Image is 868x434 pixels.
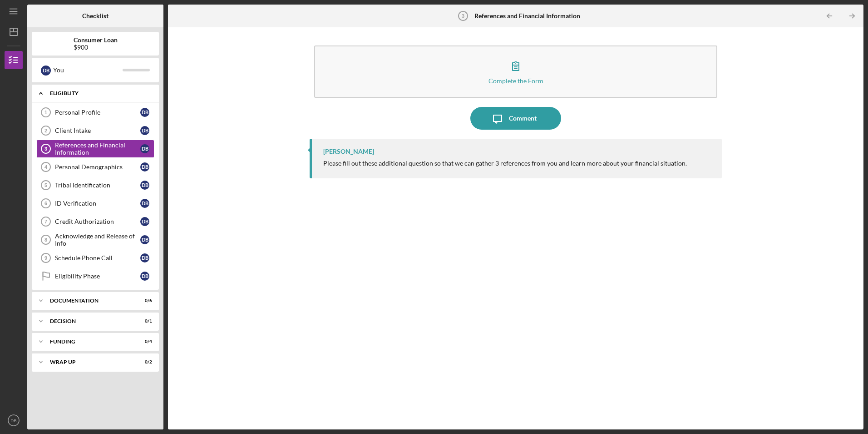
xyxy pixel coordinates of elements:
a: 2Client IntakeDB [36,121,154,140]
text: DB [10,418,16,423]
tspan: 1 [44,110,47,115]
div: 0 / 1 [136,318,152,324]
div: You [53,62,123,78]
b: References and Financial Information [474,12,580,20]
a: 6ID VerificationDB [36,194,154,212]
tspan: 9 [44,255,47,261]
div: D B [140,199,149,208]
tspan: 2 [44,128,47,133]
div: Comment [509,107,537,130]
a: 9Schedule Phone CallDB [36,249,154,267]
div: Acknowledge and Release of Info [55,232,140,247]
div: D B [140,108,149,117]
div: $900 [74,44,118,51]
div: 0 / 6 [136,298,152,303]
div: D B [140,235,149,244]
button: Complete the Form [314,45,717,98]
tspan: 4 [44,164,48,170]
tspan: 5 [44,182,47,188]
div: Client Intake [55,127,140,134]
a: 7Credit AuthorizationDB [36,212,154,231]
tspan: 3 [44,146,47,151]
b: Checklist [82,12,108,20]
tspan: 8 [44,237,47,242]
div: D B [140,217,149,226]
tspan: 3 [461,13,464,19]
a: 1Personal ProfileDB [36,103,154,121]
div: ID Verification [55,200,140,207]
div: D B [140,144,149,153]
tspan: 6 [44,201,47,206]
div: 0 / 4 [136,339,152,344]
div: D B [140,162,149,172]
div: [PERSON_NAME] [323,148,374,155]
b: Consumer Loan [74,36,118,44]
div: Credit Authorization [55,218,140,225]
div: D B [140,126,149,135]
a: 3References and Financial InformationDB [36,140,154,158]
div: D B [140,181,149,190]
div: Personal Profile [55,109,140,116]
div: Schedule Phone Call [55,254,140,262]
div: Funding [50,339,129,344]
a: 5Tribal IdentificationDB [36,176,154,194]
div: Wrap up [50,359,129,365]
button: DB [5,411,23,429]
div: Eligibility Phase [55,273,140,280]
div: Personal Demographics [55,163,140,171]
a: 8Acknowledge and Release of InfoDB [36,231,154,249]
div: Decision [50,318,129,324]
div: 0 / 2 [136,359,152,365]
tspan: 7 [44,219,47,224]
div: D B [140,253,149,262]
div: D B [41,66,51,76]
div: Please fill out these additional question so that we can gather 3 references from you and learn m... [323,160,687,167]
button: Comment [470,107,561,130]
div: Complete the Form [488,77,543,84]
div: D B [140,272,149,281]
a: Eligibility PhaseDB [36,267,154,285]
div: Tribal Identification [55,182,140,189]
a: 4Personal DemographicsDB [36,158,154,176]
div: References and Financial Information [55,141,140,156]
div: Eligiblity [50,91,148,96]
div: Documentation [50,298,129,303]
